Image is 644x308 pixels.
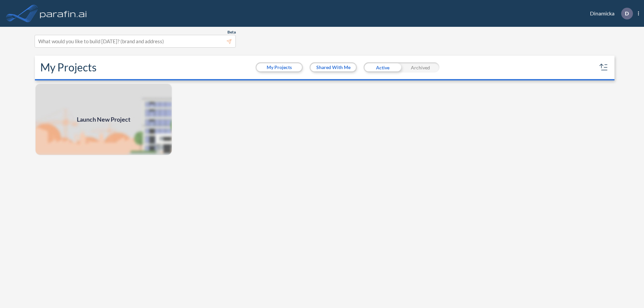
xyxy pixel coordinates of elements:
[35,83,172,156] img: add
[364,62,401,72] div: Active
[227,29,236,35] span: Beta
[35,83,172,156] a: Launch New Project
[39,7,88,20] img: logo
[625,10,629,16] p: D
[401,62,439,72] div: Archived
[311,63,356,71] button: Shared With Me
[580,8,639,19] div: Dinamicka
[598,62,609,73] button: sort
[257,63,302,71] button: My Projects
[77,115,130,124] span: Launch New Project
[40,61,97,74] h2: My Projects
